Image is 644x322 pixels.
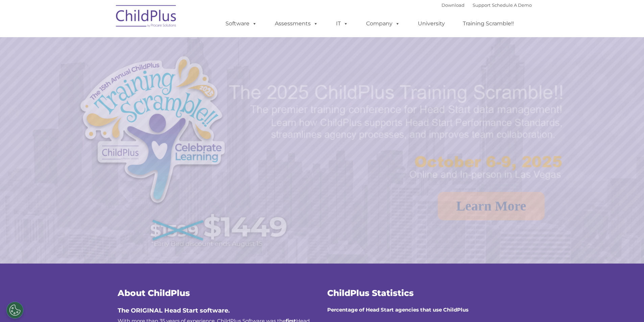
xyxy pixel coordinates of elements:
[118,288,190,298] span: About ChildPlus
[359,17,407,30] a: Company
[118,307,230,314] span: The ORIGINAL Head Start software.
[442,2,532,8] font: |
[442,2,464,8] a: Download
[329,17,355,30] a: IT
[113,0,180,34] img: ChildPlus by Procare Solutions
[219,17,264,30] a: Software
[411,17,452,30] a: University
[492,2,532,8] a: Schedule A Demo
[327,288,414,298] span: ChildPlus Statistics
[6,302,23,319] button: Cookies Settings
[456,17,521,30] a: Training Scramble!!
[473,2,491,8] a: Support
[438,192,545,220] a: Learn More
[327,306,469,313] strong: Percentage of Head Start agencies that use ChildPlus
[268,17,325,30] a: Assessments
